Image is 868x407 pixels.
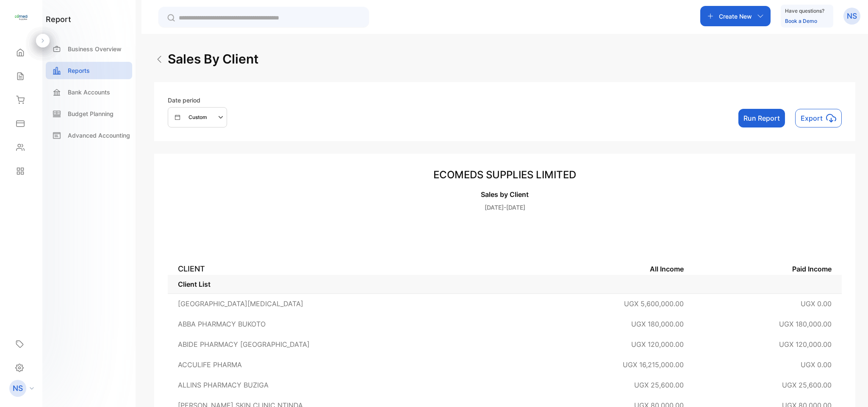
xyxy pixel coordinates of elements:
p: Bank Accounts [68,88,110,97]
p: Business Overview [68,44,122,53]
td: [GEOGRAPHIC_DATA][MEDICAL_DATA] [168,293,546,314]
button: Run Report [738,109,785,127]
span: UGX 180,000.00 [779,320,832,328]
td: ABIDE PHARMACY [GEOGRAPHIC_DATA] [168,334,546,354]
td: ABBA PHARMACY BUKOTO [168,314,546,334]
p: NS [847,11,857,22]
img: icon [826,113,836,123]
p: Sales by Client [168,189,842,199]
p: Advanced Accounting [68,131,130,140]
td: ALLINS PHARMACY BUZIGA [168,375,546,395]
h2: sales by client [168,50,258,69]
button: NS [843,6,860,26]
a: Budget Planning [46,105,132,122]
a: Business Overview [46,40,132,58]
th: CLIENT [168,263,546,275]
img: logo [15,11,28,24]
span: UGX 0.00 [801,299,832,308]
h1: report [46,14,71,25]
iframe: LiveChat chat widget [832,371,868,407]
p: Reports [68,66,90,75]
a: Book a Demo [785,18,817,24]
button: Create New [700,6,771,26]
p: Create New [719,12,752,21]
p: Export [801,113,823,123]
span: UGX 180,000.00 [631,320,684,328]
span: UGX 0.00 [801,360,832,369]
span: UGX 25,600.00 [634,381,684,389]
a: Bank Accounts [46,83,132,101]
span: UGX 25,600.00 [782,381,832,389]
span: UGX 5,600,000.00 [624,299,684,308]
button: Custom [168,107,227,127]
p: Budget Planning [68,109,114,118]
span: UGX 120,000.00 [631,340,684,349]
a: Reports [46,62,132,79]
span: UGX 120,000.00 [779,340,832,349]
p: NS [13,383,23,394]
p: [DATE]-[DATE] [168,203,842,212]
span: UGX 16,215,000.00 [623,360,684,369]
img: Arrow [154,54,164,64]
td: ACCULIFE PHARMA [168,354,546,375]
button: Exporticon [795,109,842,127]
p: Have questions? [785,7,824,15]
th: All Income [546,263,694,275]
h3: ECOMEDS SUPPLIES LIMITED [168,167,842,183]
td: Client List [168,275,842,293]
th: Paid Income [694,263,842,275]
a: Advanced Accounting [46,127,132,144]
p: Custom [189,114,207,121]
p: Date period [168,96,227,105]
